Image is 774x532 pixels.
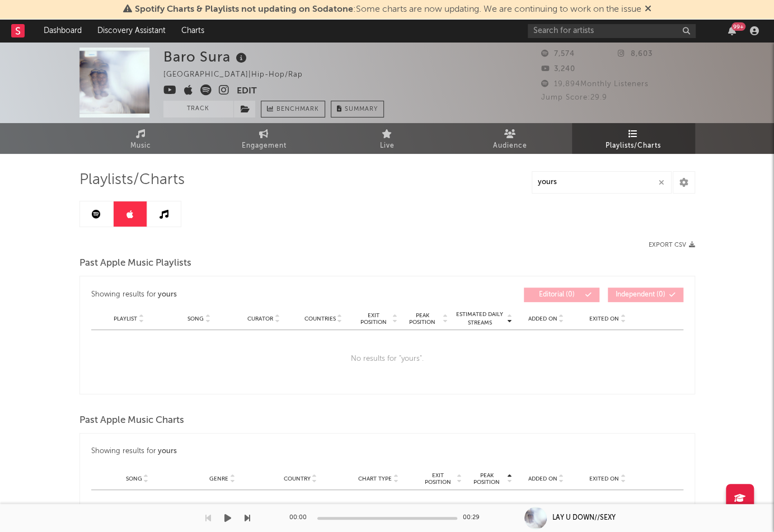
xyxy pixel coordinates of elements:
span: Genre [209,475,228,482]
a: Benchmark [261,101,325,117]
div: 00:29 [463,511,485,525]
div: Showing results for [91,445,683,458]
input: Search for artists [528,24,696,38]
a: Playlists/Charts [572,123,695,154]
div: [GEOGRAPHIC_DATA] | Hip-Hop/Rap [163,68,316,82]
span: Audience [493,139,527,153]
span: Playlist [114,316,137,322]
span: Peak Position [404,312,442,326]
span: 8,603 [618,50,653,58]
a: Discovery Assistant [90,20,173,42]
a: Music [79,123,203,154]
span: Editorial ( 0 ) [531,291,583,298]
span: Song [187,316,204,322]
span: Spotify Charts & Playlists not updating on Sodatone [135,5,353,14]
span: Past Apple Music Charts [79,414,184,427]
span: 19,894 Monthly Listeners [541,81,649,88]
span: Added On [528,316,557,322]
span: Song [126,475,142,482]
span: Jump Score: 29.9 [541,94,607,101]
span: Exit Position [420,472,455,486]
div: 00:00 [289,511,312,525]
span: Chart Type [358,475,392,482]
span: Estimated Daily Streams [454,310,506,327]
span: Music [130,139,151,153]
div: yours [158,288,177,302]
div: 99 + [731,22,745,31]
button: Independent(0) [608,288,683,302]
span: Summary [345,106,378,112]
button: Export CSV [649,242,695,248]
span: Exit Position [356,312,391,326]
span: Playlists/Charts [606,139,661,153]
a: Charts [173,20,212,42]
button: Edit [237,84,257,98]
button: 99+ [728,26,736,35]
span: Independent ( 0 ) [615,291,667,298]
a: Live [326,123,449,154]
a: Audience [449,123,572,154]
span: Benchmark [276,103,319,116]
span: Added On [528,475,557,482]
button: Summary [331,101,384,117]
div: LAY U DOWN//SEXY [552,513,616,523]
span: Peak Position [467,472,505,486]
span: 7,574 [541,50,575,58]
span: Dismiss [645,5,651,14]
span: Exited On [589,316,619,322]
input: Search Playlists/Charts [532,171,672,194]
span: Playlists/Charts [79,173,185,187]
a: Engagement [203,123,326,154]
div: Baro Sura [163,48,250,66]
span: Exited On [589,475,619,482]
div: Showing results for [91,288,387,302]
span: Country [284,475,311,482]
span: 3,240 [541,65,575,73]
span: : Some charts are now updating. We are continuing to work on the issue [135,5,641,14]
span: Engagement [242,139,287,153]
div: yours [158,445,177,458]
span: Countries [304,316,335,322]
span: Live [380,139,395,153]
a: Dashboard [36,20,90,42]
span: Curator [247,316,273,322]
button: Track [163,101,233,117]
div: No results for " yours ". [91,330,683,388]
span: Past Apple Music Playlists [79,257,191,270]
button: Editorial(0) [524,288,599,302]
